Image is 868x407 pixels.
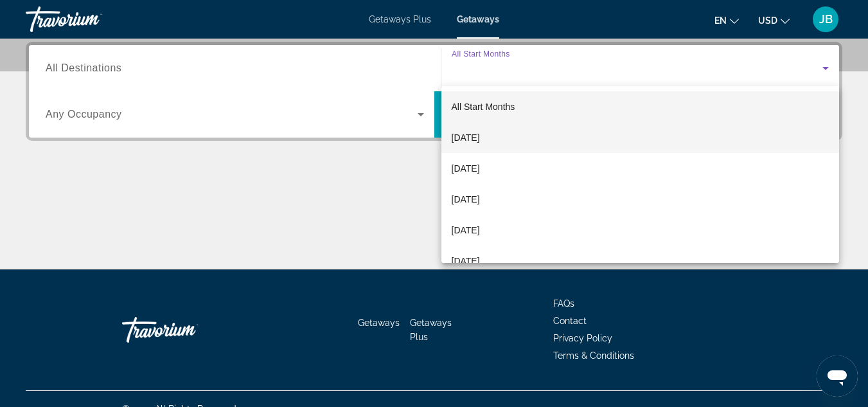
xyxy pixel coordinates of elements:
span: All Start Months [452,102,515,112]
iframe: Button to launch messaging window [817,356,858,397]
span: [DATE] [452,130,480,145]
span: [DATE] [452,192,480,207]
span: [DATE] [452,253,480,269]
span: [DATE] [452,222,480,238]
span: [DATE] [452,161,480,176]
